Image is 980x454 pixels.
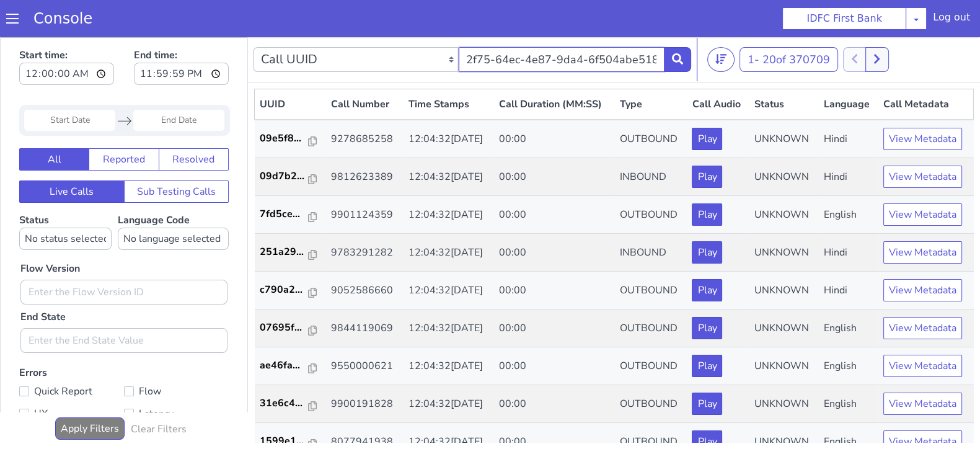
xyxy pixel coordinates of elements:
[615,121,687,159] td: INBOUND
[404,310,494,348] td: 12:04:32[DATE]
[404,197,494,234] td: 12:04:32[DATE]
[260,245,309,260] p: c790a2...
[749,82,818,121] td: UNKNOWN
[134,7,229,51] label: End time:
[159,111,229,133] button: Resolved
[260,358,309,373] p: 31e6c4...
[260,358,322,373] a: 31e6c4...
[762,15,830,30] span: 20 of 370709
[615,348,687,386] td: OUTBOUND
[883,128,962,151] button: View Metadata
[326,386,403,424] td: 8077941938
[615,82,687,121] td: OUTBOUND
[493,310,614,348] td: 00:00
[615,234,687,272] td: OUTBOUND
[260,169,322,184] a: 7fd5ce...
[493,234,614,272] td: 00:00
[255,52,327,83] th: UUID
[749,272,818,310] td: UNKNOWN
[124,368,229,385] label: Latency
[819,121,878,159] td: Hindi
[493,348,614,386] td: 00:00
[124,143,229,166] button: Sub Testing Calls
[260,321,309,336] p: ae46fa...
[19,10,107,27] a: Console
[326,82,403,121] td: 9278685258
[692,242,722,264] button: Play
[493,121,614,159] td: 00:00
[692,204,722,226] button: Play
[134,25,229,48] input: End time:
[692,91,722,113] button: Play
[19,190,112,213] select: Status
[326,272,403,310] td: 9844119069
[326,348,403,386] td: 9900191828
[404,82,494,121] td: 12:04:32[DATE]
[739,10,838,35] button: 1- 20of 370709
[260,94,309,109] p: 09e5f8...
[19,25,114,48] input: Start time:
[404,234,494,272] td: 12:04:32[DATE]
[404,159,494,197] td: 12:04:32[DATE]
[404,348,494,386] td: 12:04:32[DATE]
[404,386,494,424] td: 12:04:32[DATE]
[260,169,309,184] p: 7fd5ce...
[19,368,124,385] label: UX
[260,396,309,411] p: 1599e1...
[118,190,229,213] select: Language Code
[24,73,115,94] input: Start Date
[326,234,403,272] td: 9052586660
[55,380,125,403] button: Apply Filters
[404,272,494,310] td: 12:04:32[DATE]
[260,321,322,336] a: ae46fa...
[615,197,687,234] td: INBOUND
[692,280,722,302] button: Play
[692,355,722,378] button: Play
[260,207,309,222] p: 251a29...
[692,318,722,340] button: Play
[883,280,962,302] button: View Metadata
[20,272,66,287] label: End State
[493,272,614,310] td: 00:00
[459,10,664,35] input: Enter the Call UUID
[692,393,722,416] button: Play
[326,52,403,83] th: Call Number
[615,310,687,348] td: OUTBOUND
[878,52,973,83] th: Call Metadata
[615,159,687,197] td: OUTBOUND
[19,176,112,213] label: Status
[749,310,818,348] td: UNKNOWN
[692,128,722,151] button: Play
[20,243,227,267] input: Enter the Flow Version ID
[19,7,114,51] label: Start time:
[260,396,322,411] a: 1599e1...
[260,283,322,298] a: 07695f...
[819,197,878,234] td: Hindi
[19,111,89,133] button: All
[883,355,962,378] button: View Metadata
[819,272,878,310] td: English
[782,7,906,30] button: IDFC First Bank
[883,242,962,264] button: View Metadata
[749,234,818,272] td: UNKNOWN
[883,166,962,189] button: View Metadata
[819,82,878,121] td: Hindi
[260,94,322,109] a: 09e5f8...
[260,207,322,222] a: 251a29...
[692,166,722,189] button: Play
[493,197,614,234] td: 00:00
[749,197,818,234] td: UNKNOWN
[615,272,687,310] td: OUTBOUND
[19,143,125,166] button: Live Calls
[615,52,687,83] th: Type
[89,111,159,133] button: Reported
[118,176,229,213] label: Language Code
[819,310,878,348] td: English
[493,52,614,83] th: Call Duration (MM:SS)
[819,159,878,197] td: English
[493,82,614,121] td: 00:00
[883,204,962,226] button: View Metadata
[883,318,962,340] button: View Metadata
[493,386,614,424] td: 00:00
[20,224,80,239] label: Flow Version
